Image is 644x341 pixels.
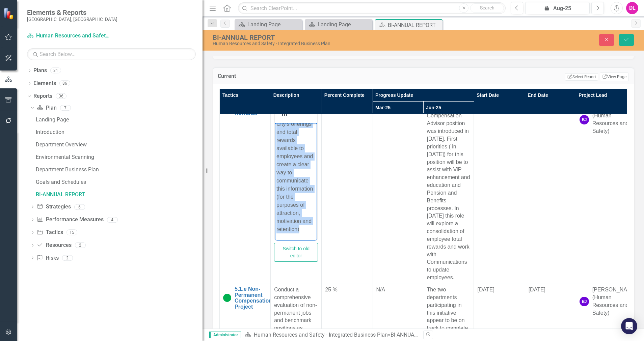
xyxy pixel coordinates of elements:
button: Reveal or hide additional toolbar items [279,110,290,120]
div: Goals and Schedules [36,179,203,185]
span: N/A [376,287,385,292]
a: View Page [600,73,629,81]
div: Landing Page [318,20,371,29]
a: Landing Page [34,114,203,125]
div: Aug-25 [528,4,587,12]
a: Human Resources and Safety - Integrated Business Plan [254,332,388,338]
button: Select Report [565,73,598,81]
a: Plans [33,67,47,75]
input: Search Below... [27,48,196,60]
div: [PERSON_NAME] (Human Resources and Safety) [592,105,637,135]
h3: Current [218,73,309,79]
span: Administrator [209,332,241,338]
div: Department Business Plan [36,167,203,173]
div: Human Resources and Safety - Integrated Business Plan [213,41,447,46]
span: [DATE] [477,287,494,292]
div: 6 [74,204,85,210]
img: On Track [223,294,231,302]
button: Switch to old editor [274,243,318,262]
button: Aug-25 [525,2,590,14]
a: Plan [36,104,56,112]
div: Landing Page [247,20,300,29]
div: Open Intercom Messenger [621,318,637,334]
a: Tactics [36,229,63,236]
a: Human Resources and Safety - Integrated Business Plan [27,32,111,40]
div: [PERSON_NAME] (Human Resources and Safety) [592,286,637,317]
a: Landing Page [236,20,300,29]
div: BI-ANNUAL REPORT [388,21,441,29]
a: Introduction [34,126,203,137]
div: BI-ANNUAL REPORT [391,332,438,338]
span: Elements & Reports [27,8,117,17]
div: » [244,331,418,339]
div: 31 [50,68,61,74]
input: Search ClearPoint... [238,2,506,14]
div: 7 [60,105,71,111]
div: Department Overview [36,142,203,148]
div: 25 % [325,286,369,294]
small: [GEOGRAPHIC_DATA], [GEOGRAPHIC_DATA] [27,17,117,22]
div: BJ [580,297,589,306]
a: Goals and Schedules [34,176,203,187]
img: ClearPoint Strategy [3,8,15,20]
a: Elements [33,80,56,87]
div: Landing Page [36,117,203,123]
a: Environmental Scanning [34,151,203,162]
a: Landing Page [306,20,371,29]
button: DL [626,2,638,14]
iframe: Rich Text Area [275,123,317,240]
div: Environmental Scanning [36,154,203,160]
div: BI-ANNUAL REPORT [213,34,447,41]
div: BJ [580,115,589,124]
span: Search [480,5,494,10]
div: 2 [62,255,73,261]
div: 15 [66,230,77,235]
div: 36 [56,93,66,99]
a: Reports [33,92,52,100]
span: A term Total Compensation Advisor position was introduced in [DATE]. First priorities ( in [DATE]... [427,105,470,281]
span: [DATE] [529,287,545,292]
a: Resources [36,241,71,249]
a: Risks [36,254,58,262]
div: 4 [107,217,118,223]
a: Strategies [36,203,71,211]
div: 86 [59,81,70,86]
a: Performance Measures [36,216,103,224]
div: Introduction [36,129,203,135]
div: BI-ANNUAL REPORT [36,192,203,198]
a: BI-ANNUAL REPORT [34,189,203,200]
div: 2 [75,243,86,248]
a: Department Overview [34,139,203,150]
a: 5.1.e Non-Permanent Compensation Project [235,286,272,310]
button: Search [470,3,504,13]
a: Department Business Plan [34,164,203,175]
